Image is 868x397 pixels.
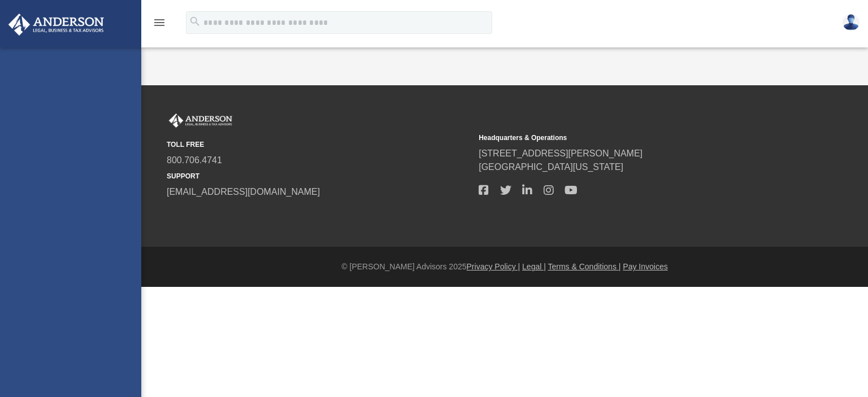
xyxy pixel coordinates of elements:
img: User Pic [843,14,860,30]
a: Terms & Conditions | [548,262,621,271]
i: menu [153,16,166,29]
a: [GEOGRAPHIC_DATA][US_STATE] [479,162,623,172]
a: Legal | [522,262,546,271]
a: [EMAIL_ADDRESS][DOMAIN_NAME] [167,187,320,197]
img: Anderson Advisors Platinum Portal [167,114,235,128]
div: © [PERSON_NAME] Advisors 2025 [141,261,868,273]
i: search [189,15,201,28]
a: [STREET_ADDRESS][PERSON_NAME] [479,149,643,158]
small: TOLL FREE [167,139,471,150]
a: menu [153,21,166,29]
small: SUPPORT [167,171,471,181]
a: Privacy Policy | [467,262,520,271]
img: Anderson Advisors Platinum Portal [5,14,107,36]
small: Headquarters & Operations [479,133,783,143]
a: Pay Invoices [623,262,667,271]
a: 800.706.4741 [167,155,222,165]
